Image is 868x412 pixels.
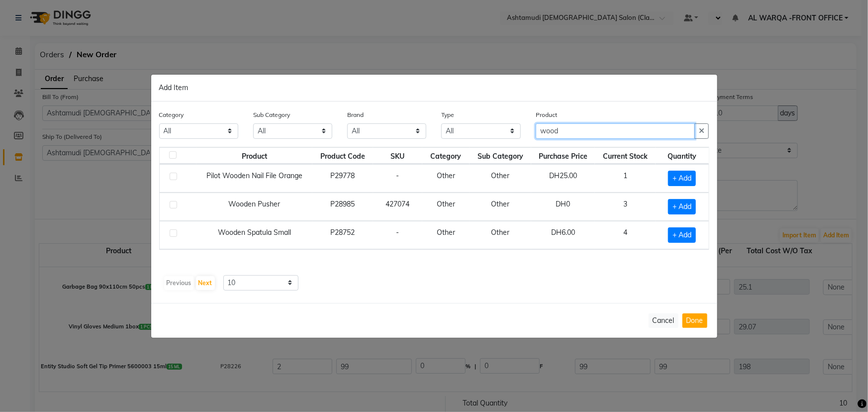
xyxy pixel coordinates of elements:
[151,75,717,102] div: Add Item
[373,221,422,249] td: -
[470,164,531,193] td: Other
[595,193,655,221] td: 3
[312,164,373,193] td: P29778
[373,147,422,164] th: SKU
[196,193,312,221] td: Wooden Pusher
[253,110,290,119] label: Sub Category
[531,164,595,193] td: DH25.00
[595,164,655,193] td: 1
[196,276,215,290] button: Next
[539,152,587,161] span: Purchase Price
[668,227,696,243] span: + Add
[422,221,470,249] td: Other
[422,147,470,164] th: Category
[470,193,531,221] td: Other
[373,164,422,193] td: -
[312,147,373,164] th: Product Code
[656,147,709,164] th: Quantity
[682,313,707,328] button: Done
[595,221,655,249] td: 4
[470,147,531,164] th: Sub Category
[373,193,422,221] td: 427074
[312,221,373,249] td: P28752
[196,221,312,249] td: Wooden Spatula Small
[668,199,696,214] span: + Add
[531,221,595,249] td: DH6.00
[422,193,470,221] td: Other
[536,123,695,139] input: Search or Scan Product
[312,193,373,221] td: P28985
[470,221,531,249] td: Other
[536,110,557,119] label: Product
[649,313,678,328] button: Cancel
[668,171,696,186] span: + Add
[159,110,184,119] label: Category
[196,147,312,164] th: Product
[196,164,312,193] td: Pilot Wooden Nail File Orange
[441,110,454,119] label: Type
[531,193,595,221] td: DH0
[595,147,655,164] th: Current Stock
[347,110,364,119] label: Brand
[422,164,470,193] td: Other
